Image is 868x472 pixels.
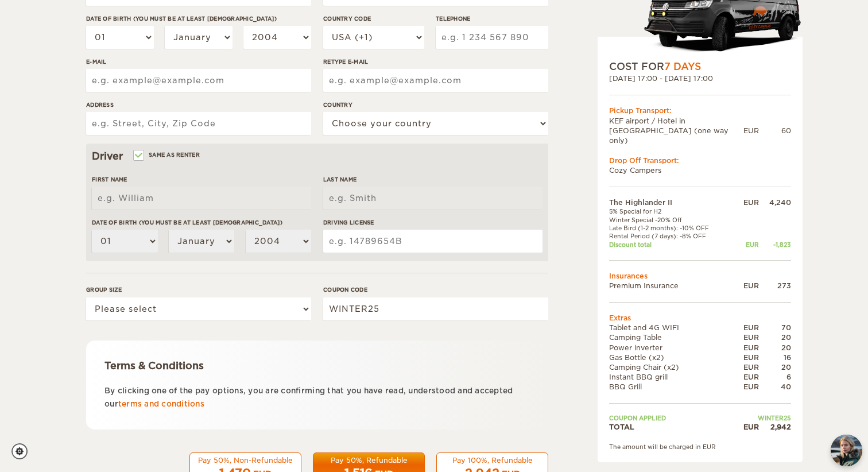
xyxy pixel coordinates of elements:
td: Cozy Campers [609,165,791,175]
div: EUR [733,342,759,352]
div: EUR [733,323,759,332]
input: e.g. example@example.com [86,69,311,92]
div: The amount will be charged in EUR [609,443,791,451]
a: terms and conditions [118,400,204,408]
label: Same as renter [134,149,200,160]
div: EUR [733,362,759,372]
td: Discount total [609,241,733,249]
label: Group size [86,285,311,294]
button: chat-button [831,435,862,466]
label: Address [86,100,311,109]
label: First Name [92,175,311,184]
td: Winter Special -20% Off [609,216,733,224]
td: Tablet and 4G WIFI [609,323,733,332]
label: Last Name [323,175,542,184]
div: -1,823 [759,241,791,249]
td: Extras [609,313,791,323]
input: e.g. 14789654B [323,230,542,253]
label: Coupon code [323,285,548,294]
td: TOTAL [609,422,733,432]
td: Rental Period (7 days): -8% OFF [609,232,733,240]
input: Same as renter [134,153,142,160]
span: 7 Days [664,61,701,72]
label: Telephone [436,14,548,23]
div: EUR [733,281,759,291]
td: Camping Table [609,332,733,342]
label: Driving License [323,218,542,227]
div: 2,942 [759,422,791,432]
div: EUR [733,382,759,392]
div: 273 [759,281,791,291]
label: Country [323,100,548,109]
td: Premium Insurance [609,281,733,291]
div: EUR [733,332,759,342]
div: 70 [759,323,791,332]
label: Retype E-mail [323,57,548,66]
td: Gas Bottle (x2) [609,353,733,362]
td: The Highlander II [609,198,733,207]
div: EUR [733,198,759,207]
td: Instant BBQ grill [609,372,733,382]
div: EUR [733,353,759,362]
img: Freyja at Cozy Campers [831,435,862,466]
div: [DATE] 17:00 - [DATE] 17:00 [609,73,791,83]
div: 16 [759,353,791,362]
td: Late Bird (1-2 months): -10% OFF [609,224,733,232]
div: EUR [743,126,759,136]
p: By clicking one of the pay options, you are confirming that you have read, understood and accepte... [104,384,530,411]
div: 20 [759,342,791,352]
input: e.g. 1 234 567 890 [436,26,548,49]
div: 40 [759,382,791,392]
div: Terms & Conditions [104,359,530,373]
div: EUR [733,372,759,382]
td: KEF airport / Hotel in [GEOGRAPHIC_DATA] (one way only) [609,116,743,145]
input: e.g. example@example.com [323,69,548,92]
td: Coupon applied [609,414,733,422]
label: E-mail [86,57,311,66]
div: 4,240 [759,198,791,207]
td: Power inverter [609,342,733,352]
td: BBQ Grill [609,382,733,392]
td: Camping Chair (x2) [609,362,733,372]
div: Driver [92,149,542,163]
td: 5% Special for H2 [609,207,733,215]
a: Cookie settings [11,443,35,459]
input: e.g. William [92,187,311,210]
div: COST FOR [609,60,791,73]
input: e.g. Street, City, Zip Code [86,112,311,135]
div: 6 [759,372,791,382]
div: Drop Off Transport: [609,156,791,165]
div: EUR [733,241,759,249]
div: Pay 50%, Non-Refundable [197,455,294,465]
div: 60 [759,126,791,136]
td: Insurances [609,271,791,281]
label: Date of birth (You must be at least [DEMOGRAPHIC_DATA]) [86,14,311,23]
div: 20 [759,332,791,342]
div: Pickup Transport: [609,106,791,115]
td: WINTER25 [733,414,791,422]
label: Country Code [323,14,424,23]
label: Date of birth (You must be at least [DEMOGRAPHIC_DATA]) [92,218,311,227]
div: Pay 50%, Refundable [320,455,417,465]
div: EUR [733,422,759,432]
div: Pay 100%, Refundable [444,455,541,465]
input: e.g. Smith [323,187,542,210]
div: 20 [759,362,791,372]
